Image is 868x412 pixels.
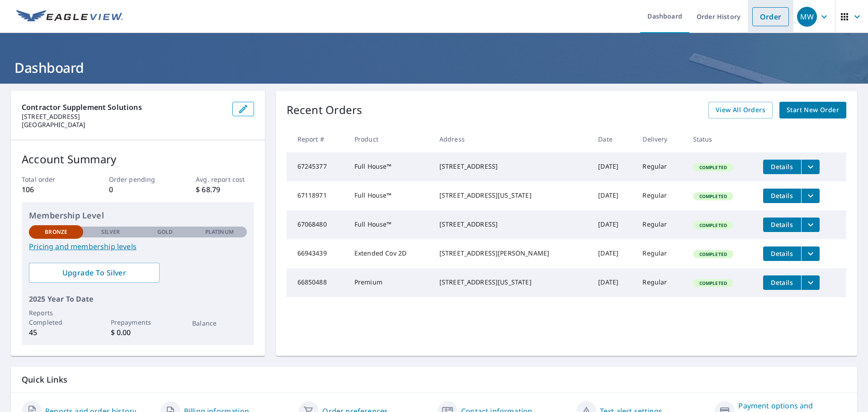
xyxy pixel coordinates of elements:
[439,162,584,171] div: [STREET_ADDRESS]
[287,152,347,181] td: 67245377
[432,126,591,152] th: Address
[36,268,152,278] span: Upgrade To Silver
[22,151,254,167] p: Account Summary
[29,209,247,222] p: Membership Level
[347,152,432,181] td: Full House™
[591,268,635,297] td: [DATE]
[439,191,584,200] div: [STREET_ADDRESS][US_STATE]
[694,280,732,286] span: Completed
[591,152,635,181] td: [DATE]
[109,184,167,195] p: 0
[779,102,846,118] a: Start New Order
[29,241,247,252] a: Pricing and membership levels
[22,102,225,113] p: Contractor Supplement Solutions
[29,263,160,283] a: Upgrade To Silver
[22,184,80,195] p: 106
[109,175,167,184] p: Order pending
[196,184,254,195] p: $ 68.79
[439,278,584,287] div: [STREET_ADDRESS][US_STATE]
[111,327,165,338] p: $ 0.00
[686,126,756,152] th: Status
[752,7,789,26] a: Order
[635,126,685,152] th: Delivery
[801,275,820,290] button: filesDropdownBtn-66850488
[716,104,765,116] span: View All Orders
[29,294,247,304] p: 2025 Year To Date
[287,181,347,210] td: 67118971
[591,126,635,152] th: Date
[347,210,432,239] td: Full House™
[439,220,584,229] div: [STREET_ADDRESS]
[694,251,732,257] span: Completed
[287,126,347,152] th: Report #
[22,175,80,184] p: Total order
[287,102,363,118] p: Recent Orders
[763,218,801,232] button: detailsBtn-67068480
[763,246,801,261] button: detailsBtn-66943439
[801,246,820,261] button: filesDropdownBtn-66943439
[29,327,83,338] p: 45
[694,164,732,170] span: Completed
[769,278,796,287] span: Details
[694,222,732,228] span: Completed
[694,193,732,199] span: Completed
[769,249,796,258] span: Details
[22,113,225,121] p: [STREET_ADDRESS]
[22,121,225,129] p: [GEOGRAPHIC_DATA]
[347,239,432,268] td: Extended Cov 2D
[287,210,347,239] td: 67068480
[635,210,685,239] td: Regular
[22,374,846,385] p: Quick Links
[11,58,857,77] h1: Dashboard
[801,218,820,232] button: filesDropdownBtn-67068480
[801,160,820,174] button: filesDropdownBtn-67245377
[347,181,432,210] td: Full House™
[45,228,67,236] p: Bronze
[787,104,839,116] span: Start New Order
[439,249,584,258] div: [STREET_ADDRESS][PERSON_NAME]
[205,228,234,236] p: Platinum
[29,308,83,327] p: Reports Completed
[347,268,432,297] td: Premium
[763,189,801,203] button: detailsBtn-67118971
[591,181,635,210] td: [DATE]
[769,191,796,200] span: Details
[157,228,173,236] p: Gold
[635,268,685,297] td: Regular
[287,239,347,268] td: 66943439
[16,10,123,24] img: EV Logo
[192,318,246,328] p: Balance
[591,239,635,268] td: [DATE]
[101,228,120,236] p: Silver
[708,102,773,118] a: View All Orders
[763,275,801,290] button: detailsBtn-66850488
[287,268,347,297] td: 66850488
[635,239,685,268] td: Regular
[347,126,432,152] th: Product
[635,181,685,210] td: Regular
[763,160,801,174] button: detailsBtn-67245377
[769,220,796,229] span: Details
[797,7,817,27] div: MW
[635,152,685,181] td: Regular
[196,175,254,184] p: Avg. report cost
[111,317,165,327] p: Prepayments
[801,189,820,203] button: filesDropdownBtn-67118971
[591,210,635,239] td: [DATE]
[769,162,796,171] span: Details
